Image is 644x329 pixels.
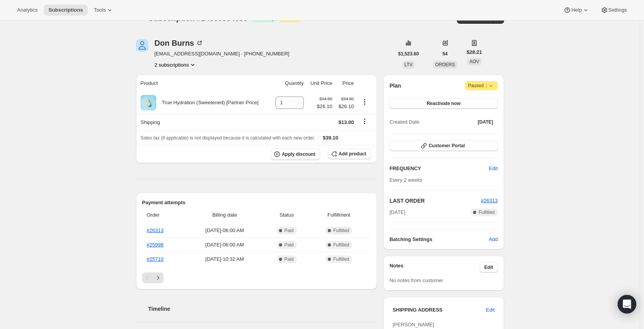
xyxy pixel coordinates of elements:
[341,96,354,101] small: $34.80
[389,118,419,126] span: Created Date
[136,75,271,92] th: Product
[142,199,371,207] h2: Payment attempts
[312,211,366,219] span: Fulfillment
[358,98,371,106] button: Product actions
[389,165,489,172] h2: FREQUENCY
[306,75,335,92] th: Unit Price
[266,211,307,219] span: Status
[389,177,422,183] span: Every 2 weeks
[48,7,83,13] span: Subscriptions
[398,51,419,57] span: $1,523.60
[155,61,197,69] button: Product actions
[94,7,106,13] span: Tools
[389,277,443,283] span: No notes from customer
[271,148,320,160] button: Apply discount
[284,242,294,248] span: Paid
[389,208,405,216] span: [DATE]
[484,162,502,175] button: Edit
[284,227,294,234] span: Paid
[481,198,498,203] a: #26313
[188,255,262,263] span: [DATE] · 10:32 AM
[12,5,42,16] button: Analytics
[188,241,262,249] span: [DATE] · 06:00 AM
[317,103,332,110] span: $26.10
[618,295,636,313] div: Open Intercom Messenger
[559,5,594,16] button: Help
[473,117,498,127] button: [DATE]
[142,272,371,283] nav: Pagination
[389,236,489,243] h6: Batching Settings
[148,305,377,313] h2: Timeline
[147,256,164,262] a: #25710
[141,135,315,141] span: Sales tax (if applicable) is not displayed because it is calculated with each new order.
[389,140,498,151] button: Customer Portal
[480,262,498,273] button: Edit
[155,50,289,58] span: [EMAIL_ADDRESS][DOMAIN_NAME] · [PHONE_NUMBER]
[147,227,164,233] a: #26313
[438,48,452,59] button: 54
[323,135,338,141] span: $39.10
[333,256,349,262] span: Fulfilled
[339,119,354,125] span: $13.00
[389,98,498,109] button: Reactivate now
[489,165,498,172] span: Edit
[147,242,164,248] a: #25998
[339,151,366,157] span: Add product
[44,5,88,16] button: Subscriptions
[141,95,156,110] img: product img
[155,39,203,47] div: Don Burns
[427,100,460,107] span: Reactivate now
[486,83,487,89] span: |
[284,256,294,262] span: Paid
[270,75,306,92] th: Quantity
[389,197,481,205] h2: LAST ORDER
[136,114,271,131] th: Shipping
[393,306,486,314] h3: SHIPPING ADDRESS
[571,7,582,13] span: Help
[136,39,148,52] span: Don Burns
[596,5,632,16] button: Settings
[282,151,315,157] span: Apply discount
[481,304,499,316] button: Edit
[479,209,494,215] span: Fulfilled
[429,143,465,149] span: Customer Portal
[328,148,371,159] button: Add product
[478,119,493,125] span: [DATE]
[468,82,495,90] span: Paused
[481,197,498,205] button: #26313
[467,48,482,56] span: $28.21
[405,62,413,67] span: LTV
[394,48,424,59] button: $1,523.60
[334,75,356,92] th: Price
[333,242,349,248] span: Fulfilled
[443,51,448,57] span: 54
[389,262,480,273] h3: Notes
[358,117,371,126] button: Shipping actions
[469,59,479,64] span: AOV
[486,306,494,314] span: Edit
[188,211,262,219] span: Billing date
[337,103,354,110] span: $26.10
[389,82,401,90] h2: Plan
[156,99,259,107] div: True Hydration (Sweetened) [Partner Price]
[484,264,493,270] span: Edit
[435,62,455,67] span: ORDERS
[17,7,38,13] span: Analytics
[333,227,349,234] span: Fulfilled
[153,272,164,283] button: Next
[188,227,262,234] span: [DATE] · 06:00 AM
[608,7,627,13] span: Settings
[319,96,332,101] small: $34.80
[484,233,502,246] button: Add
[489,236,498,243] span: Add
[142,207,186,224] th: Order
[89,5,118,16] button: Tools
